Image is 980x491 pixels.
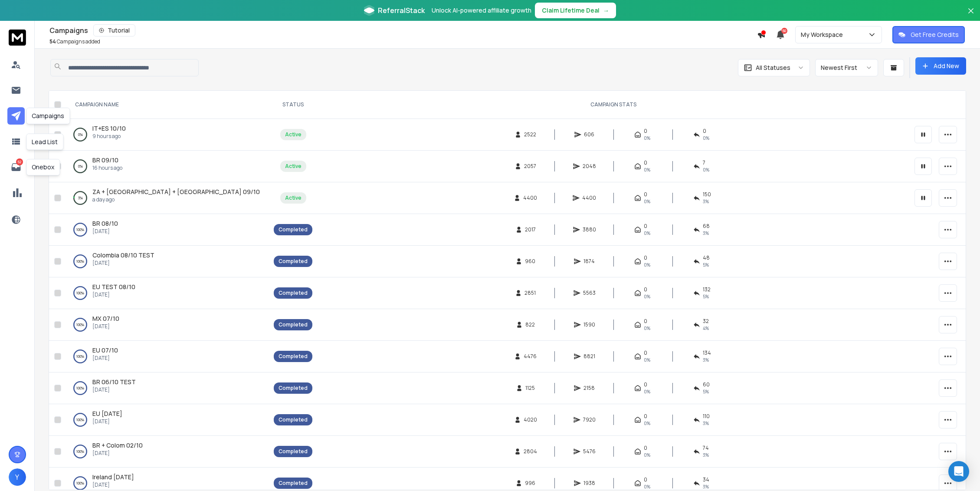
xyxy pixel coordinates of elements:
p: a day ago [92,196,260,203]
span: BR 09/10 [92,156,118,164]
span: EU [DATE] [92,409,122,418]
span: BR 06/10 TEST [92,378,136,386]
p: 100 % [76,415,84,424]
span: 3 % [703,356,709,363]
span: 50 [781,28,787,34]
span: 0 [644,413,647,420]
a: Colombia 08/10 TEST [92,251,154,260]
p: 16 hours ago [92,165,122,171]
p: 100 % [76,384,84,392]
button: Close banner [965,5,977,26]
div: Completed [279,416,308,423]
button: Y [9,468,26,486]
span: 134 [703,349,711,356]
p: Unlock AI-powered affiliate growth [432,6,531,15]
button: Tutorial [93,24,135,36]
span: Colombia 08/10 TEST [92,251,154,259]
span: 0% [644,420,650,427]
span: 0 [644,254,647,261]
span: 5 % [703,293,709,300]
div: Completed [279,448,308,455]
p: 3 % [78,194,83,202]
span: 0% [644,198,650,205]
td: 3%ZA + [GEOGRAPHIC_DATA] + [GEOGRAPHIC_DATA] 09/10a day ago [65,182,269,214]
p: 0 % [78,130,83,139]
div: Active [285,194,302,201]
span: 2048 [583,163,596,170]
span: 0 [644,223,647,230]
td: 0%BR 09/1016 hours ago [65,151,269,182]
span: 960 [525,258,535,265]
span: 5 % [703,388,709,395]
button: Newest First [815,59,878,76]
span: 7920 [583,416,596,423]
span: 150 [703,191,711,198]
div: Campaigns [26,108,70,124]
span: IT+ES 10/10 [92,124,126,132]
div: Completed [279,290,308,297]
span: 5563 [583,290,596,297]
p: All Statuses [756,63,790,72]
span: 2804 [524,448,537,455]
span: 7 [703,159,705,166]
a: IT+ES 10/10 [92,124,126,133]
div: Completed [279,226,308,233]
span: 2851 [524,290,536,297]
span: MX 07/10 [92,314,119,323]
span: 0 [644,286,647,293]
a: BR + Colom 02/10 [92,441,143,450]
p: [DATE] [92,291,135,298]
div: Active [285,163,302,170]
p: [DATE] [92,386,136,393]
span: EU TEST 08/10 [92,283,135,291]
p: [DATE] [92,450,143,457]
span: 0 [644,349,647,356]
span: 606 [584,131,594,138]
a: EU 07/10 [92,346,118,355]
span: 74 [703,445,709,451]
span: 48 [703,254,710,261]
span: 0% [644,230,650,237]
span: 34 [703,476,709,483]
p: [DATE] [92,481,134,488]
span: 4020 [524,416,537,423]
a: EU [DATE] [92,409,122,418]
p: 100 % [76,320,84,329]
p: 100 % [76,257,84,266]
span: 54 [49,38,56,45]
p: 9 hours ago [92,133,126,140]
span: 1938 [583,480,595,487]
div: Completed [279,258,308,265]
span: 0% [644,483,650,490]
span: 5476 [583,448,596,455]
button: Claim Lifetime Deal→ [535,3,616,18]
span: 1125 [525,385,535,392]
span: 0% [644,135,650,142]
td: 100%EU [DATE][DATE] [65,404,269,436]
span: 4476 [524,353,537,360]
td: 100%BR 08/10[DATE] [65,214,269,246]
th: CAMPAIGN STATS [318,91,909,119]
span: 3 % [703,198,709,205]
a: Ireland [DATE] [92,473,134,481]
span: → [603,6,609,15]
td: 100%EU TEST 08/10[DATE] [65,277,269,309]
span: 0% [644,166,650,173]
span: 0 [644,128,647,135]
p: Campaigns added [49,38,100,45]
span: 8821 [583,353,595,360]
span: 0 [644,318,647,325]
th: STATUS [269,91,318,119]
a: ZA + [GEOGRAPHIC_DATA] + [GEOGRAPHIC_DATA] 09/10 [92,188,260,196]
span: 5 % [703,261,709,268]
span: 1874 [583,258,595,265]
a: 52 [7,158,25,176]
p: My Workspace [801,30,846,39]
span: 996 [525,480,535,487]
p: [DATE] [92,355,118,362]
button: Get Free Credits [892,26,965,43]
p: 0 % [78,162,83,171]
